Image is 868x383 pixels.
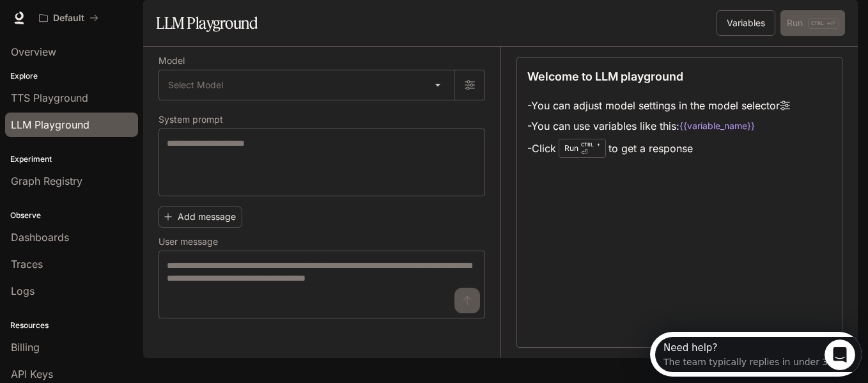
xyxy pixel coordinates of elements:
p: Default [53,13,84,24]
div: Run [559,139,606,158]
iframe: Intercom live chat discovery launcher [650,332,862,377]
h1: LLM Playground [156,10,258,36]
p: Welcome to LLM playground [527,68,683,85]
p: CTRL + [581,141,600,148]
button: All workspaces [33,5,104,31]
li: - Click to get a response [527,136,790,160]
p: System prompt [159,115,223,124]
li: - You can use variables like this: [527,116,790,136]
p: ⏎ [581,141,600,156]
div: The team typically replies in under 3h [13,21,183,35]
span: Select Model [168,79,223,91]
p: User message [159,237,218,246]
li: - You can adjust model settings in the model selector [527,95,790,116]
button: Variables [717,10,775,36]
code: {{variable_name}} [679,120,755,132]
div: Select Model [159,70,454,100]
div: Need help? [13,11,183,21]
button: Add message [159,207,242,228]
p: Model [159,56,185,65]
div: Open Intercom Messenger [5,5,221,40]
iframe: Intercom live chat [825,340,855,370]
